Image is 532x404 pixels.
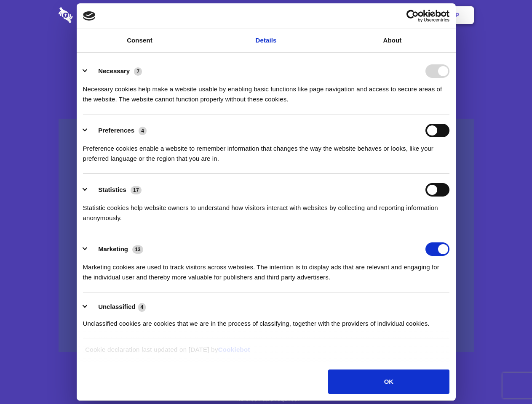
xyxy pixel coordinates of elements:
span: 4 [138,303,146,311]
a: Contact [342,2,380,28]
button: Unclassified (4) [83,302,151,312]
a: Pricing [247,2,284,28]
span: 4 [139,127,147,135]
div: Marketing cookies are used to track visitors across websites. The intention is to display ads tha... [83,256,449,282]
a: Consent [77,29,203,52]
img: logo-wordmark-white-trans-d4663122ce5f474addd5e946df7df03e33cb6a1c49d2221995e7729f52c070b2.svg [59,7,131,23]
a: Details [203,29,329,52]
label: Statistics [98,186,126,193]
h4: Auto-redaction of sensitive data, encrypted data sharing and self-destructing private chats. Shar... [59,77,474,104]
label: Marketing [98,245,128,252]
div: Unclassified cookies are cookies that we are in the process of classifying, together with the pro... [83,312,449,329]
div: Cookie declaration last updated on [DATE] by [79,345,453,361]
label: Necessary [98,67,130,74]
a: About [329,29,456,52]
a: Login [382,2,419,28]
a: Cookiebot [218,346,250,353]
button: OK [328,369,449,394]
span: 17 [131,186,142,194]
a: Wistia video thumbnail [59,119,474,352]
div: Statistic cookies help website owners to understand how visitors interact with websites by collec... [83,197,449,223]
div: Preference cookies enable a website to remember information that changes the way the website beha... [83,137,449,164]
a: Usercentrics Cookiebot - opens in a new window [376,10,449,22]
button: Statistics (17) [83,183,147,197]
iframe: Drift Widget Chat Controller [490,362,522,394]
button: Preferences (4) [83,124,152,137]
img: logo [83,11,96,21]
button: Marketing (13) [83,242,149,256]
label: Preferences [98,127,134,134]
div: Necessary cookies help make a website usable by enabling basic functions like page navigation and... [83,78,449,104]
span: 7 [134,67,142,76]
h1: Eliminate Slack Data Loss. [59,38,474,68]
button: Necessary (7) [83,64,147,78]
span: 13 [132,245,143,254]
